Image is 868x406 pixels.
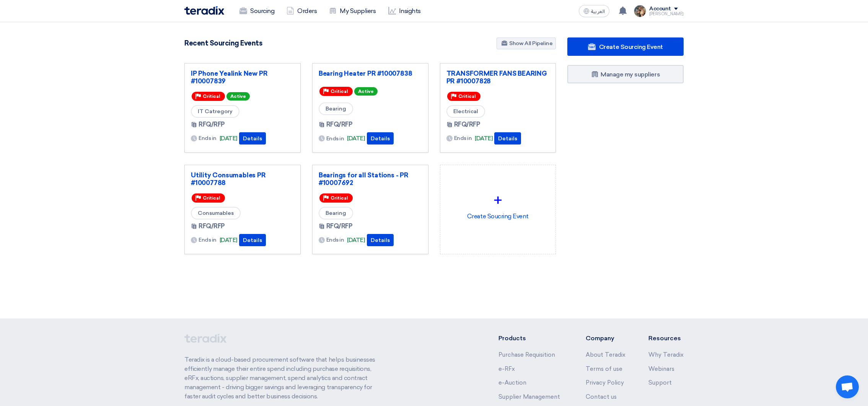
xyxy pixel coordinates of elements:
a: Utility Consumables PR #10007788 [191,171,294,187]
a: Supplier Management [498,393,560,400]
span: [DATE] [220,134,238,143]
a: TRANSFORMER FANS BEARING PR #10007828 [446,70,550,85]
div: [PERSON_NAME] [649,12,684,16]
span: Critical [331,89,348,94]
h4: Recent Sourcing Events [184,39,262,47]
a: Contact us [586,393,617,400]
div: Open chat [836,375,859,398]
img: file_1710751448746.jpg [634,5,646,17]
span: RFQ/RFP [454,120,480,129]
span: [DATE] [347,134,365,143]
a: Why Teradix [648,351,684,358]
span: Create Sourcing Event [599,43,663,50]
button: العربية [579,5,609,17]
a: Show All Pipeline [497,37,556,49]
a: Privacy Policy [586,379,624,386]
button: Details [367,132,394,145]
span: [DATE] [475,134,493,143]
span: Critical [203,195,220,201]
button: Details [367,234,394,246]
span: RFQ/RFP [199,222,225,231]
span: العربية [591,9,605,14]
li: Resources [648,334,684,343]
span: Active [354,87,378,96]
button: Details [239,132,266,145]
a: Purchase Requisition [498,351,555,358]
span: Ends in [199,134,217,142]
span: Critical [458,94,476,99]
a: Webinars [648,365,674,372]
span: RFQ/RFP [199,120,225,129]
span: RFQ/RFP [326,222,353,231]
span: Ends in [454,134,472,142]
a: e-Auction [498,379,526,386]
div: Account [649,6,671,12]
a: Orders [280,3,323,19]
button: Details [239,234,266,246]
img: Teradix logo [184,6,224,15]
div: + [446,189,550,212]
a: Insights [382,3,427,19]
span: Electrical [446,105,485,118]
span: Critical [203,94,220,99]
a: Bearings for all Stations - PR #10007692 [319,171,422,187]
a: My Suppliers [323,3,382,19]
span: [DATE] [220,236,238,245]
a: IP Phone Yealink New PR #10007839 [191,70,294,85]
span: Active [226,92,250,101]
span: Bearing [319,207,353,219]
a: Manage my suppliers [567,65,684,83]
span: Consumables [191,207,241,219]
a: e-RFx [498,365,515,372]
span: [DATE] [347,236,365,245]
a: Bearing Heater PR #10007838 [319,70,422,77]
p: Teradix is a cloud-based procurement software that helps businesses efficiently manage their enti... [184,355,384,401]
a: About Teradix [586,351,625,358]
span: IT Catregory [191,105,239,118]
span: Critical [331,195,348,201]
span: RFQ/RFP [326,120,353,129]
span: Ends in [326,135,344,143]
span: Ends in [199,236,217,244]
a: Sourcing [233,3,280,19]
div: Create Soucring Event [446,171,550,239]
li: Company [586,334,625,343]
li: Products [498,334,563,343]
button: Details [494,132,521,145]
span: Ends in [326,236,344,244]
span: Bearing [319,102,353,115]
a: Support [648,379,672,386]
a: Terms of use [586,365,622,372]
